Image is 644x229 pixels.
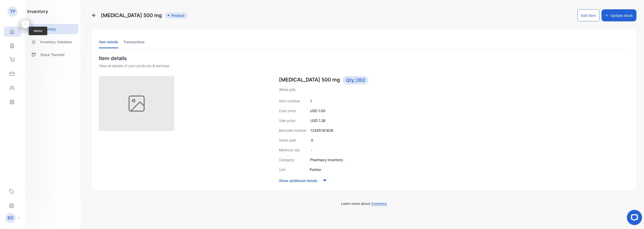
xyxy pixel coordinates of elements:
div: [MEDICAL_DATA] 500 mg [92,9,187,21]
p: Minimum qty [279,147,300,153]
p: Items sold [279,138,296,143]
p: BG [8,215,14,221]
a: Inventory [27,24,78,34]
p: Barcode number [279,128,306,133]
p: Portion [310,167,321,172]
span: USD 1.00 [310,109,325,113]
iframe: LiveChat chat widget [623,208,644,229]
p: Unit [279,167,286,172]
p: Item number [279,98,300,104]
p: 12345181826 [310,128,333,133]
p: [MEDICAL_DATA] 500 mg [279,76,629,84]
p: Inventory Valuation [40,39,72,44]
img: item [99,76,174,131]
li: Item details [99,35,118,48]
p: - [311,147,312,153]
span: Qty: 260 [343,76,368,84]
p: TP [10,8,15,15]
div: View all details of your products & services [99,63,629,68]
a: Inventory Valuation [27,37,78,47]
p: Learn more about [92,201,636,206]
span: Inventory [371,201,387,206]
p: White pills [279,87,629,92]
p: Sale price [279,118,295,123]
p: Item details [99,55,629,62]
button: Update stock [601,9,636,21]
p: 1 [310,98,312,104]
p: Category [279,157,294,162]
span: USD 1.26 [310,118,326,123]
p: Inventory [40,26,56,32]
p: 0 [311,138,313,143]
button: Edit Item [577,9,599,21]
p: Cost price [279,108,296,113]
p: Show additional details [279,178,317,183]
a: Stock Transfer [27,50,78,60]
li: Transactions [123,35,145,48]
p: Pharmacy Inventory [310,157,343,162]
p: Stock Transfer [40,52,65,57]
span: Product [165,12,187,19]
h1: inventory [27,8,48,15]
span: Home [29,27,47,35]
